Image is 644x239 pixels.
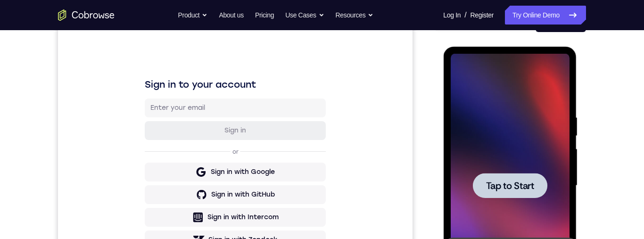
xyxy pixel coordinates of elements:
button: Product [178,6,208,25]
button: Resources [336,6,374,25]
span: Tap to Start [42,134,91,144]
a: Go to the home page [58,9,115,21]
button: Sign in with Intercom [87,195,268,214]
a: Log In [443,6,461,25]
button: Tap to Start [29,126,104,151]
span: / [464,9,466,21]
div: Sign in with Zendesk [150,222,220,231]
a: About us [219,6,243,25]
div: Sign in with Google [153,154,217,164]
a: Pricing [255,6,274,25]
a: Try Online Demo [505,6,586,25]
button: Sign in with Google [87,149,268,168]
a: Register [471,6,494,25]
button: Use Cases [285,6,324,25]
button: Sign in [87,108,268,127]
div: Sign in with Intercom [149,199,221,209]
p: or [173,135,182,142]
button: Sign in with GitHub [87,172,268,191]
button: Sign in with Zendesk [87,217,268,236]
h1: Sign in to your account [87,65,268,78]
div: Sign in with GitHub [153,177,217,186]
input: Enter your email [92,90,262,99]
